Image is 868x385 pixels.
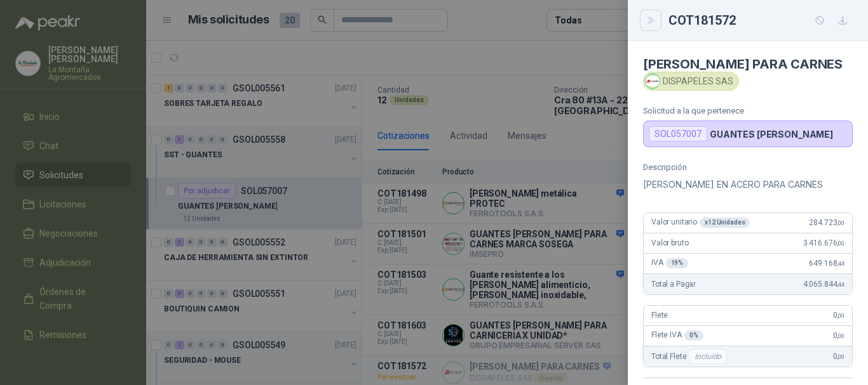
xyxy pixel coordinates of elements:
span: ,00 [837,219,844,226]
span: 284.723 [809,218,844,227]
div: 0 % [684,330,703,341]
div: COT181572 [668,10,853,30]
span: Flete IVA [651,330,703,341]
span: 0 [833,311,844,320]
span: 4.065.844 [803,280,844,289]
span: Total a Pagar [651,280,696,289]
span: ,00 [837,312,844,319]
span: Valor bruto [651,238,688,247]
span: ,44 [837,281,844,288]
p: [PERSON_NAME] EN ACERO PARA CARNES [643,177,853,192]
span: ,00 [837,332,844,339]
div: SOL057007 [649,126,707,141]
span: Flete [651,311,668,320]
span: IVA [651,258,688,268]
img: Company Logo [646,74,660,88]
h4: [PERSON_NAME] PARA CARNES [643,56,853,72]
span: 649.168 [809,259,844,268]
div: x 12 Unidades [700,218,750,228]
div: 19 % [666,258,689,268]
p: Descripción [643,162,853,172]
p: Solicitud a la que pertenece [643,106,853,115]
span: Valor unitario [651,218,750,228]
span: ,00 [837,240,844,247]
span: 0 [833,352,844,361]
button: Close [643,13,658,28]
span: ,00 [837,353,844,360]
div: Incluido [689,349,727,364]
span: 3.416.676 [803,238,844,247]
span: ,44 [837,260,844,267]
p: GUANTES [PERSON_NAME] [710,129,833,140]
span: Total Flete [651,349,729,364]
div: DISPAPELES SAS [643,72,739,91]
span: 0 [833,331,844,340]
